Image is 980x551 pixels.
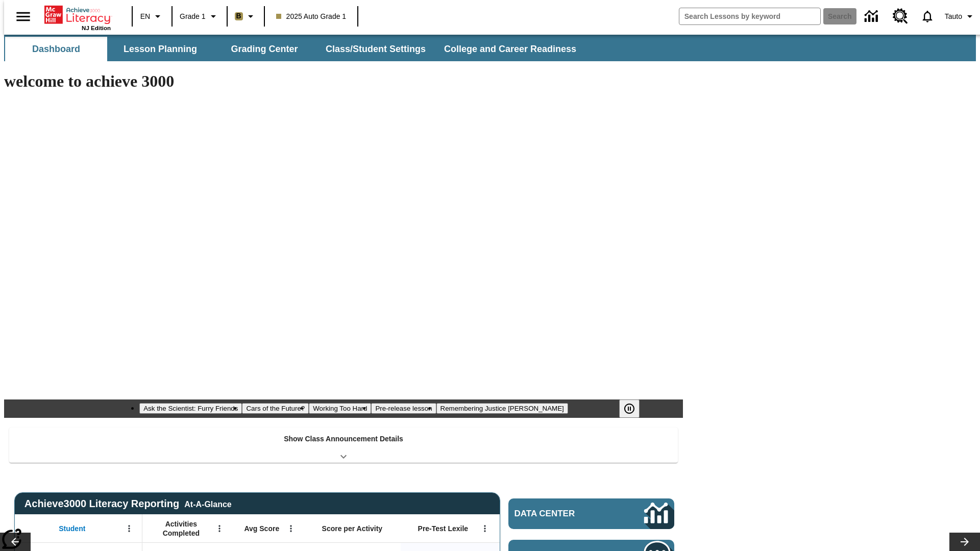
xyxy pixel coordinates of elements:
[418,524,469,533] span: Pre-Test Lexile
[477,521,493,536] button: Open Menu
[284,434,403,444] p: Show Class Announcement Details
[317,37,434,61] button: Class/Student Settings
[371,403,436,414] button: Slide 4 Pre-release lesson
[180,11,206,22] span: Grade 1
[24,498,232,510] span: Achieve3000 Literacy Reporting
[9,428,678,463] div: Show Class Announcement Details
[4,35,976,61] div: SubNavbar
[148,519,215,538] span: Activities Completed
[44,4,111,31] div: Home
[436,403,568,414] button: Slide 5 Remembering Justice O'Connor
[322,524,383,533] span: Score per Activity
[176,7,224,26] button: Grade: Grade 1, Select a grade
[949,533,980,551] button: Lesson carousel, Next
[945,11,962,22] span: Tauto
[436,37,584,61] button: College and Career Readiness
[514,509,610,519] span: Data Center
[508,498,674,529] a: Data Center
[619,399,640,418] button: Pause
[4,72,683,91] h1: welcome to achieve 3000
[236,10,241,22] span: B
[136,7,168,26] button: Language: EN, Select a language
[184,498,231,509] div: At-A-Glance
[941,7,980,26] button: Profile/Settings
[859,3,887,31] a: Data Center
[5,37,107,61] button: Dashboard
[244,524,279,533] span: Avg Score
[8,2,38,32] button: Open side menu
[213,37,315,61] button: Grading Center
[44,5,111,25] a: Home
[59,524,85,533] span: Student
[82,25,111,31] span: NJ Edition
[276,11,347,22] span: 2025 Auto Grade 1
[231,7,261,26] button: Boost Class color is light brown. Change class color
[679,8,820,24] input: search field
[109,37,211,61] button: Lesson Planning
[212,521,227,536] button: Open Menu
[309,403,371,414] button: Slide 3 Working Too Hard
[121,521,137,536] button: Open Menu
[4,37,585,61] div: SubNavbar
[619,399,650,418] div: Pause
[242,403,309,414] button: Slide 2 Cars of the Future?
[887,3,914,30] a: Resource Center, Will open in new tab
[139,403,242,414] button: Slide 1 Ask the Scientist: Furry Friends
[140,11,150,22] span: EN
[914,3,941,30] a: Notifications
[283,521,299,536] button: Open Menu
